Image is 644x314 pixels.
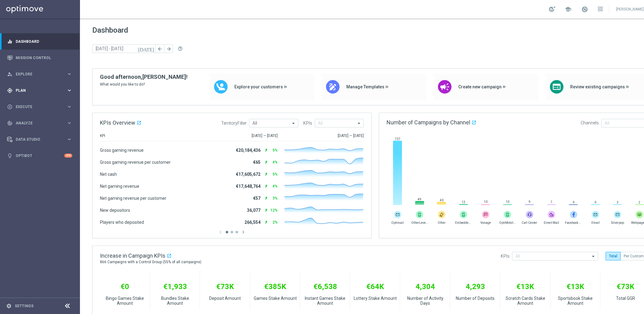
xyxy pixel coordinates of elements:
[7,104,73,109] button: play_circle_outline Execute keyboard_arrow_right
[16,72,66,76] span: Explore
[7,39,13,44] i: equalizer
[16,121,66,125] span: Analyze
[7,120,66,126] div: Analyze
[16,105,66,109] span: Execute
[66,87,72,93] i: keyboard_arrow_right
[66,104,72,110] i: keyboard_arrow_right
[7,33,72,50] div: Dashboard
[64,154,72,158] div: +10
[7,39,73,44] button: equalizer Dashboard
[7,137,66,142] div: Data Studio
[7,72,73,77] button: person_search Explore keyboard_arrow_right
[66,136,72,142] i: keyboard_arrow_right
[7,71,66,77] div: Explore
[7,71,13,77] i: person_search
[16,50,72,66] a: Mission Control
[16,147,64,164] a: Optibot
[7,137,73,142] button: Data Studio keyboard_arrow_right
[7,88,66,93] div: Plan
[66,71,72,77] i: keyboard_arrow_right
[16,89,66,92] span: Plan
[7,147,72,164] div: Optibot
[7,88,73,93] button: gps_fixed Plan keyboard_arrow_right
[7,121,73,126] button: track_changes Analyze keyboard_arrow_right
[6,303,12,309] i: settings
[7,104,66,110] div: Execute
[565,6,571,13] span: school
[7,120,13,126] i: track_changes
[66,120,72,126] i: keyboard_arrow_right
[15,304,34,308] a: Settings
[7,50,72,66] div: Mission Control
[7,153,13,159] i: lightbulb
[16,33,72,50] a: Dashboard
[7,104,13,110] i: play_circle_outline
[7,88,13,93] i: gps_fixed
[7,55,73,60] button: Mission Control
[7,153,73,158] button: lightbulb Optibot +10
[16,138,66,141] span: Data Studio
